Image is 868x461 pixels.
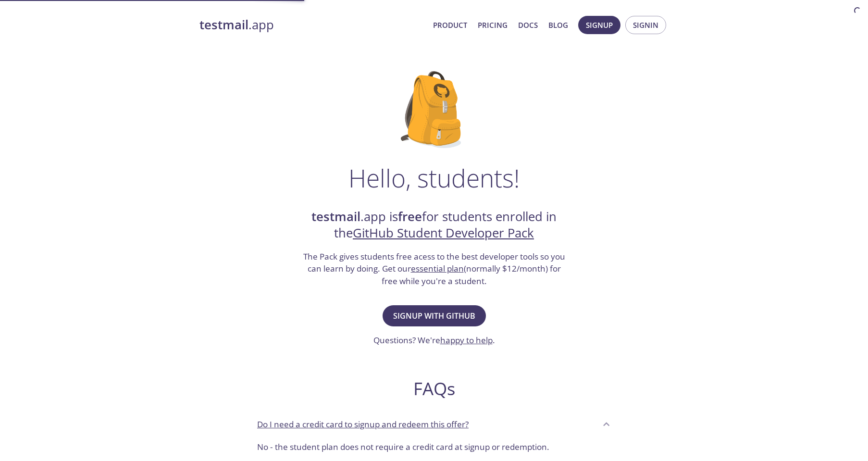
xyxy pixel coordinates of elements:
a: essential plan [411,263,464,274]
strong: free [398,208,422,225]
h3: Questions? We're . [373,334,495,347]
button: Signin [625,16,666,34]
h3: The Pack gives students free acess to the best developer tools so you can learn by doing. Get our... [302,250,566,287]
strong: testmail [311,208,360,225]
a: testmail.app [199,17,425,33]
span: Signin [633,19,658,31]
h2: FAQs [249,378,619,399]
div: Do I need a credit card to signup and redeem this offer? [249,411,619,437]
button: Signup with GitHub [383,305,486,326]
p: Do I need a credit card to signup and redeem this offer? [257,418,469,431]
a: GitHub Student Developer Pack [353,224,534,241]
strong: testmail [199,16,248,33]
a: Docs [518,19,538,31]
a: Blog [548,19,568,31]
span: Signup with GitHub [393,309,475,323]
h1: Hello, students! [348,163,520,192]
a: Product [433,19,467,31]
a: happy to help [440,335,493,346]
p: No - the student plan does not require a credit card at signup or redemption. [257,441,611,453]
h2: .app is for students enrolled in the [302,209,566,242]
span: Signup [586,19,613,31]
button: Signup [578,16,620,34]
div: Do I need a credit card to signup and redeem this offer? [249,437,619,461]
a: Pricing [478,19,508,31]
img: github-student-backpack.png [401,71,468,148]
